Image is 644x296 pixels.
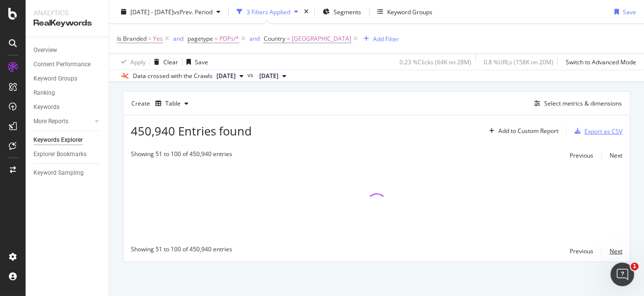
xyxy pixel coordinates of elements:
[249,34,260,43] div: and
[33,149,87,160] div: Explorer Bookmarks
[33,74,77,84] div: Keyword Groups
[623,7,636,16] div: Save
[183,54,208,70] button: Save
[195,57,208,66] div: Save
[213,70,247,82] button: [DATE]
[33,18,101,29] div: RealKeywords
[292,32,351,46] span: [GEOGRAPHIC_DATA]
[117,54,146,70] button: Apply
[165,101,181,107] div: Table
[544,99,622,108] div: Select metrics & dimensions
[150,54,178,70] button: Clear
[33,59,91,70] div: Content Performance
[610,245,622,257] button: Next
[302,7,310,17] div: times
[117,4,224,20] button: [DATE] - [DATE]vsPrev. Period
[584,127,622,135] div: Export as CSV
[631,263,639,270] span: 1
[153,32,163,46] span: Yes
[215,34,218,43] span: =
[130,57,146,66] div: Apply
[33,168,84,178] div: Keyword Sampling
[562,54,636,70] button: Switch to Advanced Mode
[152,96,192,111] button: Table
[373,34,399,43] div: Add Filter
[233,4,302,20] button: 3 Filters Applied
[399,57,471,66] div: 0.23 % Clicks ( 64K on 28M )
[570,247,593,255] div: Previous
[530,98,622,109] button: Select metrics & dimensions
[610,151,622,160] div: Next
[33,135,83,145] div: Keywords Explorer
[287,34,290,43] span: =
[133,72,213,81] div: Data crossed with the Crawls
[174,7,213,16] span: vs Prev. Period
[246,7,290,16] div: 3 Filters Applied
[566,57,636,66] div: Switch to Advanced Mode
[319,4,365,20] button: Segments
[173,34,184,43] button: and
[33,102,60,112] div: Keywords
[148,34,152,43] span: =
[33,88,102,98] a: Ranking
[33,102,102,112] a: Keywords
[33,8,101,18] div: Analytics
[259,72,278,81] span: 2025 Mar. 19th
[33,88,55,98] div: Ranking
[570,245,593,257] button: Previous
[216,72,236,81] span: 2025 Sep. 17th
[360,33,399,45] button: Add Filter
[249,34,260,43] button: and
[33,149,102,160] a: Explorer Bookmarks
[130,7,174,16] span: [DATE] - [DATE]
[117,34,147,43] span: Is Branded
[163,57,178,66] div: Clear
[484,57,553,66] div: 0.8 % URLs ( 158K on 20M )
[611,4,636,20] button: Save
[33,116,92,127] a: More Reports
[247,71,255,80] span: vs
[33,168,102,178] a: Keyword Sampling
[498,128,558,134] div: Add to Custom Report
[255,70,290,82] button: [DATE]
[131,123,252,139] span: 450,940 Entries found
[485,123,558,139] button: Add to Custom Report
[33,45,57,55] div: Overview
[33,135,102,145] a: Keywords Explorer
[33,45,102,55] a: Overview
[219,32,239,46] span: PDPs/*
[571,123,622,139] button: Export as CSV
[33,116,68,127] div: More Reports
[131,96,192,111] div: Create
[187,34,213,43] span: pagetype
[610,247,622,255] div: Next
[570,151,593,160] div: Previous
[131,150,232,161] div: Showing 51 to 100 of 450,940 entries
[264,34,285,43] span: Country
[173,34,184,43] div: and
[373,4,436,20] button: Keyword Groups
[611,263,634,286] iframe: Intercom live chat
[387,7,432,16] div: Keyword Groups
[33,74,102,84] a: Keyword Groups
[33,59,102,70] a: Content Performance
[570,150,593,161] button: Previous
[131,245,232,257] div: Showing 51 to 100 of 450,940 entries
[334,7,361,16] span: Segments
[610,150,622,161] button: Next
